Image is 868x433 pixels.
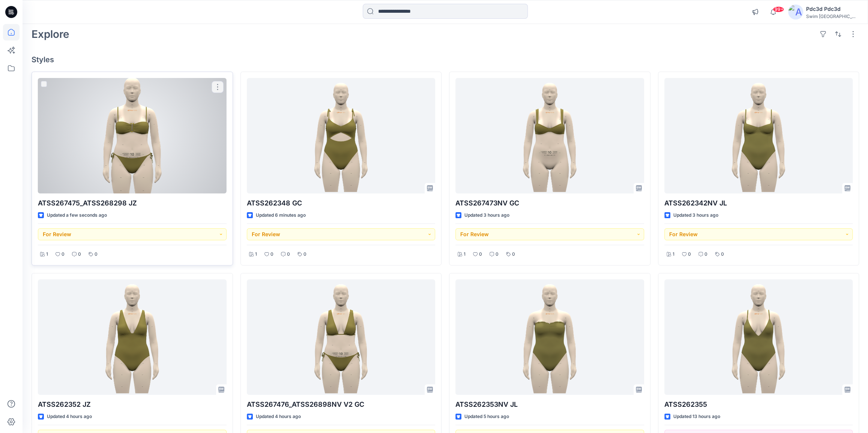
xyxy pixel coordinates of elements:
p: 0 [688,250,691,258]
p: 0 [704,250,707,258]
h2: Explore [32,28,69,40]
p: 0 [496,250,499,258]
p: ATSS262352 JZ [38,399,227,410]
p: 0 [479,250,482,258]
p: ATSS262353NV JL [455,399,644,410]
p: Updated 3 hours ago [464,211,509,219]
p: 0 [62,250,65,258]
a: ATSS267475_ATSS268298 JZ [38,78,227,193]
p: 0 [270,250,273,258]
a: ATSS267473NV GC [455,78,644,193]
p: Updated 5 hours ago [464,413,509,421]
div: Pdc3d Pdc3d [806,4,859,13]
p: 1 [673,250,674,258]
a: ATSS262348 GC [247,78,436,193]
p: ATSS262348 GC [247,198,436,208]
span: 99+ [773,6,784,12]
p: Updated 6 minutes ago [256,211,306,219]
h4: Styles [32,55,859,64]
p: Updated a few seconds ago [47,211,107,219]
p: ATSS267473NV GC [455,198,644,208]
p: 0 [287,250,290,258]
p: 1 [255,250,257,258]
a: ATSS262353NV JL [455,279,644,395]
p: 1 [46,250,48,258]
p: Updated 13 hours ago [673,413,720,421]
p: 0 [512,250,515,258]
p: 0 [95,250,98,258]
a: ATSS262342NV JL [664,78,853,193]
img: avatar [788,4,803,19]
a: ATSS262352 JZ [38,279,227,395]
a: ATSS267476_ATSS26898NV V2 GC [247,279,436,395]
p: 0 [303,250,306,258]
p: Updated 4 hours ago [256,413,301,421]
div: Swim [GEOGRAPHIC_DATA] [806,13,859,19]
p: ATSS262355 [664,399,853,410]
p: 1 [464,250,466,258]
a: ATSS262355 [664,279,853,395]
p: Updated 4 hours ago [47,413,92,421]
p: 0 [78,250,81,258]
p: ATSS262342NV JL [664,198,853,208]
p: ATSS267476_ATSS26898NV V2 GC [247,399,436,410]
p: ATSS267475_ATSS268298 JZ [38,198,227,208]
p: Updated 3 hours ago [673,211,718,219]
p: 0 [721,250,724,258]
